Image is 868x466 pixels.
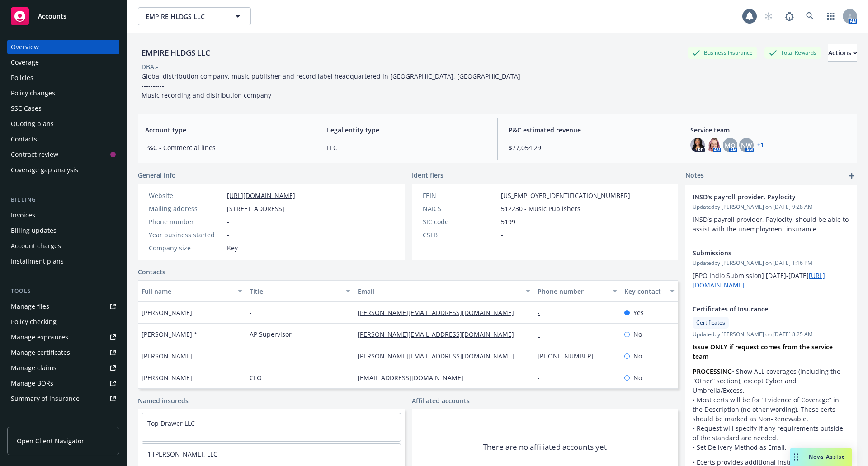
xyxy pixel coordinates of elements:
[801,7,819,25] a: Search
[790,448,802,466] div: Drag to move
[501,230,503,240] span: -
[741,141,752,150] span: NW
[11,315,57,329] div: Policy checking
[423,191,497,200] div: FEIN
[11,299,49,314] div: Manage files
[11,376,53,391] div: Manage BORs
[693,192,826,202] span: INSD's payroll provider, Paylocity
[693,259,850,267] span: Updated by [PERSON_NAME] on [DATE] 1:16 PM
[7,163,119,177] a: Coverage gap analysis
[11,345,70,360] div: Manage certificates
[142,373,192,382] span: [PERSON_NAME]
[38,13,66,20] span: Accounts
[142,287,232,296] div: Full name
[7,391,119,406] a: Summary of insurance
[11,117,54,131] div: Quoting plans
[780,7,798,25] a: Report a Bug
[538,352,601,360] a: [PHONE_NUMBER]
[354,280,534,302] button: Email
[423,204,497,213] div: NAICS
[412,396,470,405] a: Affiliated accounts
[828,44,857,61] div: Actions
[250,329,292,339] span: AP Supervisor
[138,170,176,180] span: General info
[138,47,214,59] div: EMPIRE HLDGS LLC
[7,195,119,204] div: Billing
[7,40,119,54] a: Overview
[227,230,229,240] span: -
[327,125,486,135] span: Legal entity type
[11,71,33,85] div: Policies
[147,450,217,458] a: 1 [PERSON_NAME], LLC
[621,280,678,302] button: Key contact
[633,373,642,382] span: No
[227,243,238,253] span: Key
[7,376,119,391] a: Manage BORs
[7,117,119,131] a: Quoting plans
[227,191,295,200] a: [URL][DOMAIN_NAME]
[534,280,620,302] button: Phone number
[538,373,547,382] a: -
[7,71,119,85] a: Policies
[149,230,223,240] div: Year business started
[693,248,826,258] span: Submissions
[423,217,497,226] div: SIC code
[7,147,119,162] a: Contract review
[149,217,223,226] div: Phone number
[696,319,725,327] span: Certificates
[685,185,857,241] div: INSD's payroll provider, PaylocityUpdatedby [PERSON_NAME] on [DATE] 9:28 AMINSD's payroll provide...
[423,230,497,240] div: CSLB
[11,147,58,162] div: Contract review
[7,345,119,360] a: Manage certificates
[138,396,189,405] a: Named insureds
[693,304,826,314] span: Certificates of Insurance
[17,436,84,446] span: Open Client Navigator
[250,373,262,382] span: CFO
[138,280,246,302] button: Full name
[822,7,840,25] a: Switch app
[11,40,39,54] div: Overview
[633,329,642,339] span: No
[142,351,192,361] span: [PERSON_NAME]
[146,12,224,21] span: EMPIRE HLDGS LLC
[7,287,119,296] div: Tools
[538,287,607,296] div: Phone number
[7,361,119,375] a: Manage claims
[633,308,644,317] span: Yes
[250,287,340,296] div: Title
[7,4,119,29] a: Accounts
[142,72,520,99] span: Global distribution company, music publisher and record label headquartered in [GEOGRAPHIC_DATA],...
[358,287,520,296] div: Email
[483,442,607,452] span: There are no affiliated accounts yet
[707,138,721,152] img: photo
[246,280,354,302] button: Title
[11,55,39,70] div: Coverage
[147,419,195,428] a: Top Drawer LLC
[725,141,736,150] span: MQ
[501,204,580,213] span: 512230 - Music Publishers
[149,191,223,200] div: Website
[7,330,119,344] span: Manage exposures
[358,308,521,317] a: [PERSON_NAME][EMAIL_ADDRESS][DOMAIN_NAME]
[7,55,119,70] a: Coverage
[142,329,198,339] span: [PERSON_NAME] *
[11,101,42,116] div: SSC Cases
[809,453,844,461] span: Nova Assist
[501,191,630,200] span: [US_EMPLOYER_IDENTIFICATION_NUMBER]
[693,215,850,233] span: INSD's payroll provider, Paylocity, should be able to assist with the unemployment insurance
[149,204,223,213] div: Mailing address
[7,254,119,268] a: Installment plans
[693,367,732,376] strong: PROCESSING
[685,241,857,297] div: SubmissionsUpdatedby [PERSON_NAME] on [DATE] 1:16 PM[BPO Indio Submission] [DATE]-[DATE][URL][DOM...
[412,170,443,180] span: Identifiers
[227,204,284,213] span: [STREET_ADDRESS]
[685,170,704,181] span: Notes
[693,343,835,361] strong: Issue ONLY if request comes from the service team
[11,86,55,100] div: Policy changes
[624,287,665,296] div: Key contact
[11,132,37,146] div: Contacts
[501,217,515,226] span: 5199
[764,47,821,58] div: Total Rewards
[250,351,252,361] span: -
[227,217,229,226] span: -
